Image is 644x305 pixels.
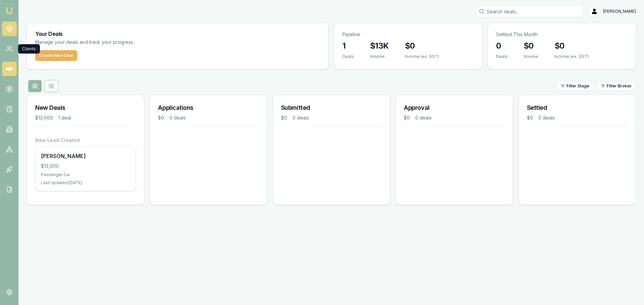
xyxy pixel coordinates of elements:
[596,81,636,91] button: Filter Broker
[556,81,594,91] button: Filter Stage
[370,41,389,51] h3: $13K
[607,83,632,89] span: Filter Broker
[41,172,130,177] div: Passenger Car
[35,103,136,112] h3: New Deals
[292,115,309,121] div: 0 deals
[496,54,507,59] div: Deals
[169,115,186,121] div: 0 deals
[342,54,354,59] div: Deals
[281,115,287,121] div: $0
[35,137,136,144] h4: New Lead Created
[41,163,130,169] div: $13,000
[415,115,432,121] div: 0 deals
[281,103,382,112] h3: Submitted
[41,180,130,185] div: Last Updated: [DATE]
[158,115,164,121] div: $0
[404,115,410,121] div: $0
[527,103,628,112] h3: Settled
[496,41,507,51] h3: 0
[342,41,354,51] h3: 1
[35,50,77,61] button: Create New Deal
[5,7,13,15] img: emu-icon-u.png
[567,83,589,89] span: Filter Stage
[58,115,71,121] div: 1 deal
[158,103,259,112] h3: Applications
[35,115,53,121] div: $13,000
[524,41,538,51] h3: $0
[405,41,439,51] h3: $0
[527,115,533,121] div: $0
[476,5,583,17] input: Search deals
[35,39,207,46] p: Manage your deals and track your progress.
[405,54,439,59] div: Income (ex. GST)
[404,103,504,112] h3: Approval
[554,54,589,59] div: Income (ex. GST)
[603,9,636,14] span: [PERSON_NAME]
[524,54,538,59] div: Volume
[35,31,320,36] h3: Your Deals
[342,31,474,38] p: Pipeline
[538,115,555,121] div: 0 deals
[41,152,130,160] div: [PERSON_NAME]
[496,31,628,38] p: Settled This Month
[370,54,389,59] div: Volume
[18,44,40,54] div: Clients
[554,41,589,51] h3: $0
